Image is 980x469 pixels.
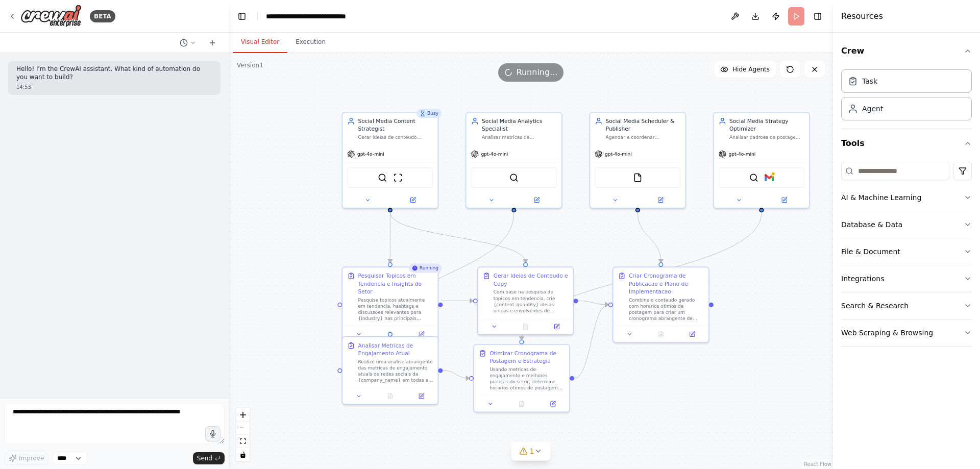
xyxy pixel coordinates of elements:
g: Edge from 1fb10d37-9f83-416e-a653-ba1ab2d1b878 to 530ec237-5fa3-4cc2-a41a-16b5589a88c4 [578,297,608,309]
button: zoom in [236,408,250,422]
div: Analisar Metricas de Engajamento Atual [358,341,433,357]
button: No output available [509,322,542,331]
div: Otimizar Cronograma de Postagem e EstrategiaUsando metricas de engajamento e melhores praticas do... [473,344,570,412]
span: Hide Agents [732,65,770,73]
span: gpt-4o-mini [481,151,508,157]
div: Agent [862,104,883,114]
button: Web Scraping & Browsing [841,319,972,346]
button: No output available [645,330,677,339]
img: Logo [20,5,82,28]
div: React Flow controls [236,408,250,461]
g: Edge from 9a6bd5bb-f38a-4997-8ac9-8f4dc4418569 to 1fb10d37-9f83-416e-a653-ba1ab2d1b878 [386,212,529,262]
img: FileReadTool [633,173,642,182]
button: No output available [374,330,406,339]
div: Social Media Analytics Specialist [482,117,557,133]
g: Edge from bdef9ce0-e4b5-4b22-9426-93f6675c3081 to 7f130258-73e4-442f-9ce7-e83c410f768d [386,212,518,332]
button: fit view [236,435,250,448]
div: Analisar metricas de engajamento em todas as plataformas de redes sociais para {company_name}, id... [482,134,557,140]
div: Usando metricas de engajamento e melhores praticas do setor, determine horarios otimos de postage... [489,366,565,391]
button: Open in side panel [679,330,705,339]
span: gpt-4o-mini [728,151,755,157]
button: Crew [841,37,972,65]
div: Social Media Strategy OptimizerAnalisar padroes de postagem, dados de engajamento do publico e al... [713,112,810,208]
g: Edge from e1477851-9d3a-40b0-89f7-da567dd995f3 to 1fb10d37-9f83-416e-a653-ba1ab2d1b878 [443,297,473,305]
button: toggle interactivity [236,448,250,461]
button: zoom out [236,422,250,435]
div: Realize uma analise abrangente das metricas de engajamento atuais de redes sociais da {company_na... [358,359,433,384]
div: Gerar Ideias de Conteudo e CopyCom base na pesquisa de topicos em tendencia, crie {content_quanti... [477,266,574,335]
span: gpt-4o-mini [357,151,384,157]
img: Gmail [765,173,774,182]
div: Agendar e coordenar publicacao de conteudo em multiplas plataformas de redes sociais para {compan... [605,134,680,140]
button: 1 [511,442,551,461]
span: gpt-4o-mini [605,151,632,157]
div: Tools [841,158,972,355]
div: Gerar ideias de conteudo criativas e envolventes para {industry} baseadas em topicos em tendencia... [358,134,433,140]
g: Edge from 85570ab4-d674-4408-ab82-8e71ff7cf2ac to 530ec237-5fa3-4cc2-a41a-16b5589a88c4 [634,212,665,262]
button: Open in side panel [514,195,558,205]
p: Hello! I'm the CrewAI assistant. What kind of automation do you want to build? [16,65,212,81]
div: Social Media Strategy Optimizer [729,117,804,133]
div: Task [862,76,877,86]
button: Open in side panel [540,399,566,408]
button: Search & Research [841,292,972,319]
button: No output available [505,399,538,408]
div: Combine o conteudo gerado com horarios otimos de postagem para criar um cronograma abrangente de ... [629,297,704,322]
div: Gerar Ideias de Conteudo e Copy [494,272,569,287]
button: Hide Agents [714,61,776,78]
button: Start a new chat [204,37,220,49]
button: Tools [841,129,972,158]
div: Analisar Metricas de Engajamento AtualRealize uma analise abrangente das metricas de engajamento ... [342,336,438,405]
button: Integrations [841,265,972,292]
div: Running [409,263,442,273]
div: Analisar padroes de postagem, dados de engajamento do publico e algoritmos de plataformas para re... [729,134,804,140]
button: Database & Data [841,211,972,238]
button: Open in side panel [391,195,435,205]
div: Social Media Scheduler & PublisherAgendar e coordenar publicacao de conteudo em multiplas platafo... [590,112,686,208]
g: Edge from b1f4b143-6849-4543-9882-da3f92455503 to 530ec237-5fa3-4cc2-a41a-16b5589a88c4 [574,301,608,382]
button: Open in side panel [408,330,434,339]
span: Running... [517,66,558,79]
button: Hide left sidebar [235,9,249,23]
button: No output available [374,391,406,401]
span: Improve [19,454,44,462]
div: Pesquisar Topicos em Tendencia e Insights do Setor [358,272,433,295]
button: Improve [4,452,48,465]
g: Edge from 9a6bd5bb-f38a-4997-8ac9-8f4dc4418569 to e1477851-9d3a-40b0-89f7-da567dd995f3 [386,212,394,262]
div: BusySocial Media Content StrategistGerar ideias de conteudo criativas e envolventes para {industr... [342,112,438,208]
div: Pesquise topicos atualmente em tendencia, hashtags e discussoes relevantes para {industry} nas pr... [358,297,433,322]
span: 1 [530,446,534,456]
button: AI & Machine Learning [841,184,972,211]
button: Open in side panel [639,195,682,205]
div: Criar Cronograma de Publicacao e Plano de Implementacao [629,272,704,295]
div: Busy [416,109,442,118]
img: SerperDevTool [749,173,758,182]
button: Hide right sidebar [811,9,825,23]
button: Open in side panel [544,322,570,331]
div: 14:53 [16,83,212,91]
button: Execution [287,32,334,53]
button: Send [193,452,225,464]
button: Visual Editor [233,32,287,53]
button: Click to speak your automation idea [205,426,220,441]
div: Otimizar Cronograma de Postagem e Estrategia [489,350,565,365]
g: Edge from 7f130258-73e4-442f-9ce7-e83c410f768d to b1f4b143-6849-4543-9882-da3f92455503 [443,366,469,382]
div: Crew [841,65,972,129]
nav: breadcrumb [266,11,376,21]
img: SerperDevTool [378,173,387,182]
div: Social Media Analytics SpecialistAnalisar metricas de engajamento em todas as plataformas de rede... [465,112,562,208]
div: BETA [90,10,115,22]
button: Open in side panel [408,391,434,401]
a: React Flow attribution [804,461,831,467]
img: ScrapeWebsiteTool [393,173,402,182]
img: SerperDevTool [509,173,519,182]
button: File & Document [841,238,972,265]
div: Criar Cronograma de Publicacao e Plano de ImplementacaoCombine o conteudo gerado com horarios oti... [612,266,709,342]
span: Send [197,454,212,462]
button: Open in side panel [762,195,806,205]
button: Switch to previous chat [176,37,200,49]
div: Social Media Content Strategist [358,117,433,133]
g: Edge from e541ae7a-ffb8-4320-a809-1e4265aab6be to b1f4b143-6849-4543-9882-da3f92455503 [518,212,765,339]
h4: Resources [841,10,883,22]
div: Com base na pesquisa de topicos em tendencia, crie {content_quantity} ideias unicas e envolventes... [494,289,569,314]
